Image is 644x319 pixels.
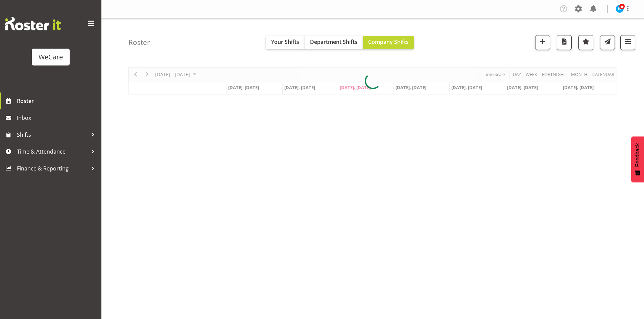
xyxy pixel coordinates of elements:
[17,147,88,157] span: Time & Attendance
[5,17,61,30] img: Rosterit website logo
[600,35,615,50] button: Send a list of all shifts for the selected filtered period to all rostered employees.
[266,36,305,49] button: Your Shifts
[578,35,593,50] button: Highlight an important date within the roster.
[39,52,63,62] div: WeCare
[17,113,98,123] span: Inbox
[305,36,363,49] button: Department Shifts
[128,38,150,46] h4: Roster
[535,35,550,50] button: Add a new shift
[616,5,624,13] img: isabel-simcox10849.jpg
[271,38,299,46] span: Your Shifts
[310,38,357,46] span: Department Shifts
[557,35,572,50] button: Download a PDF of the roster according to the set date range.
[631,136,644,182] button: Feedback - Show survey
[368,38,409,46] span: Company Shifts
[17,96,98,106] span: Roster
[363,36,414,49] button: Company Shifts
[17,130,88,140] span: Shifts
[620,35,635,50] button: Filter Shifts
[635,143,641,167] span: Feedback
[17,163,88,174] span: Finance & Reporting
